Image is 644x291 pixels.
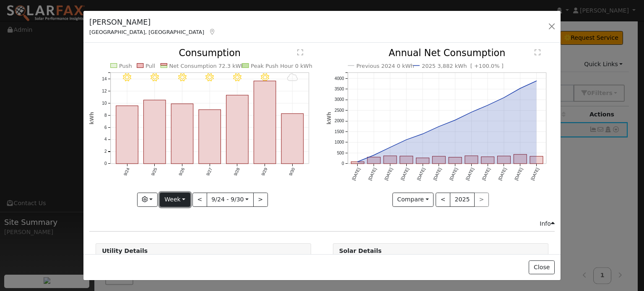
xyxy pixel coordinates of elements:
[470,111,473,114] circle: onclick=""
[335,98,344,102] text: 3000
[519,87,522,90] circle: onclick=""
[144,100,166,164] rect: onclick=""
[367,167,377,181] text: [DATE]
[123,167,130,177] text: 9/24
[486,104,489,107] circle: onclick=""
[432,167,442,181] text: [DATE]
[514,155,527,164] rect: onclick=""
[254,81,276,164] rect: onclick=""
[326,112,332,125] text: kWh
[104,137,107,142] text: 4
[102,77,107,81] text: 14
[281,114,304,164] rect: onclick=""
[102,101,107,106] text: 10
[335,140,344,145] text: 1000
[102,89,107,93] text: 12
[497,156,510,164] rect: onclick=""
[449,167,459,181] text: [DATE]
[339,247,382,254] strong: Solar Details
[392,193,434,207] button: Compare
[151,73,159,82] i: 9/25 - Clear
[253,193,268,207] button: >
[372,154,375,157] circle: onclick=""
[206,73,214,82] i: 9/27 - Clear
[251,63,312,69] text: Peak Push Hour 0 kWh
[335,87,344,91] text: 3500
[178,73,187,82] i: 9/26 - Clear
[233,167,241,177] text: 9/28
[160,193,190,207] button: Week
[288,167,296,177] text: 9/30
[89,17,216,28] h5: [PERSON_NAME]
[199,110,221,164] rect: onclick=""
[465,156,478,164] rect: onclick=""
[437,125,440,129] circle: onclick=""
[535,49,540,56] text: 
[436,193,450,207] button: <
[123,73,131,82] i: 9/24 - Clear
[89,112,95,125] text: kWh
[356,160,359,164] circle: onclick=""
[405,138,408,142] circle: onclick=""
[169,63,245,69] text: Net Consumption 72.3 kWh
[335,119,344,124] text: 2000
[335,76,344,81] text: 4000
[535,80,538,83] circle: onclick=""
[151,167,158,177] text: 9/25
[102,247,148,254] strong: Utility Details
[400,167,410,181] text: [DATE]
[104,113,107,118] text: 8
[287,73,298,82] i: 9/30 - Cloudy
[449,157,462,164] rect: onclick=""
[104,125,107,130] text: 6
[335,108,344,113] text: 2500
[497,167,507,181] text: [DATE]
[337,151,344,155] text: 500
[432,157,445,164] rect: onclick=""
[465,167,475,181] text: [DATE]
[367,157,380,164] rect: onclick=""
[540,219,555,228] div: Info
[400,156,413,164] rect: onclick=""
[298,49,304,56] text: 
[530,157,543,164] rect: onclick=""
[351,167,361,181] text: [DATE]
[502,96,506,99] circle: onclick=""
[356,63,414,69] text: Previous 2024 0 kWh
[89,29,204,35] span: [GEOGRAPHIC_DATA], [GEOGRAPHIC_DATA]
[261,73,269,82] i: 9/29 - Clear
[179,48,241,59] text: Consumption
[207,193,254,207] button: 9/24 - 9/30
[104,149,107,154] text: 2
[208,28,216,35] a: Map
[178,167,185,177] text: 9/26
[145,63,155,69] text: Pull
[530,167,540,181] text: [DATE]
[205,167,213,177] text: 9/27
[416,158,429,164] rect: onclick=""
[389,48,506,59] text: Annual Net Consumption
[341,162,344,166] text: 0
[384,156,397,164] rect: onclick=""
[171,104,193,164] rect: onclick=""
[226,95,249,164] rect: onclick=""
[384,167,394,181] text: [DATE]
[104,162,107,166] text: 0
[450,193,475,207] button: 2025
[481,157,494,164] rect: onclick=""
[119,63,132,69] text: Push
[233,73,241,82] i: 9/28 - Clear
[481,167,491,181] text: [DATE]
[514,167,524,181] text: [DATE]
[422,63,504,69] text: 2025 3,882 kWh [ +100.0% ]
[335,129,344,134] text: 1500
[192,193,207,207] button: <
[261,167,268,177] text: 9/29
[116,106,138,164] rect: onclick=""
[351,162,364,164] rect: onclick=""
[388,146,392,149] circle: onclick=""
[416,167,426,181] text: [DATE]
[529,260,554,275] button: Close
[421,132,424,136] circle: onclick=""
[453,118,457,122] circle: onclick=""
